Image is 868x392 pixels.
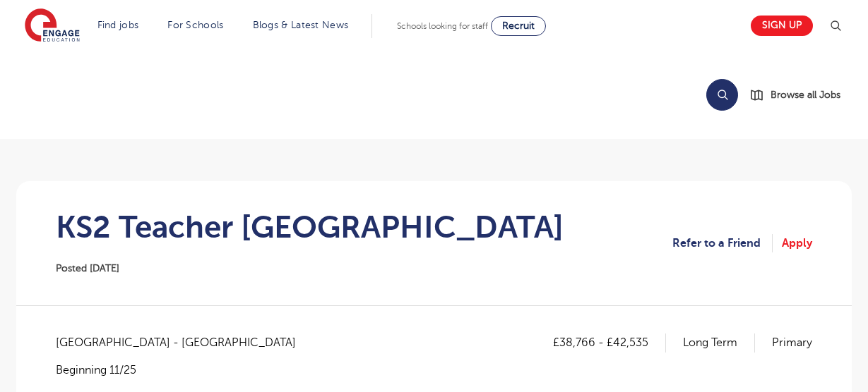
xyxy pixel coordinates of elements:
[683,333,755,352] p: Long Term
[706,79,738,111] button: Search
[782,234,812,252] a: Apply
[25,8,80,44] img: Engage Education
[751,16,813,36] a: Sign up
[56,263,119,274] span: Posted [DATE]
[167,20,223,30] a: For Schools
[397,21,488,31] span: Schools looking for staff
[253,20,349,30] a: Blogs & Latest News
[56,362,310,378] p: Beginning 11/25
[772,333,812,352] p: Primary
[553,333,666,352] p: £38,766 - £42,535
[502,20,535,31] span: Recruit
[56,209,564,245] h1: KS2 Teacher [GEOGRAPHIC_DATA]
[491,16,546,36] a: Recruit
[56,333,310,352] span: [GEOGRAPHIC_DATA] - [GEOGRAPHIC_DATA]
[749,87,852,103] a: Browse all Jobs
[771,87,840,103] span: Browse all Jobs
[672,234,773,252] a: Refer to a Friend
[97,20,139,30] a: Find jobs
